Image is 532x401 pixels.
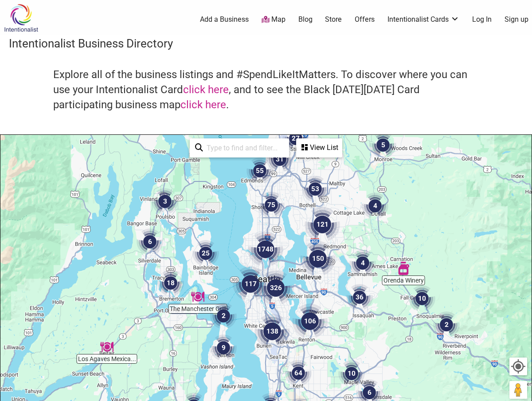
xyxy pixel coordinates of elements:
a: click here [183,83,229,96]
div: 326 [258,270,293,306]
div: 75 [258,192,285,218]
div: 9 [210,334,237,361]
div: 6 [137,228,163,255]
div: 10 [409,285,435,312]
button: Drag Pegman onto the map to open Street View [509,381,527,399]
button: Your Location [509,358,527,375]
div: 55 [246,157,273,184]
div: See a list of the visible businesses [296,138,342,157]
div: 138 [254,314,290,349]
div: Type to search and filter [190,138,289,157]
div: Orenda Winery [397,262,410,275]
input: Type to find and filter... [203,139,284,157]
div: 4 [349,250,376,276]
a: click here [180,98,226,111]
div: 1748 [248,232,283,267]
h4: Explore all of the business listings and #SpendLikeItMatters. To discover where you can use your ... [53,67,479,112]
div: 2 [433,311,460,338]
div: 36 [346,284,373,311]
div: 64 [285,360,312,386]
div: View List [297,139,341,156]
div: 150 [300,241,336,276]
div: 10 [338,360,365,387]
div: 3 [152,188,178,215]
a: Add a Business [200,15,249,24]
div: 4 [362,193,388,219]
a: Map [262,15,286,25]
div: 5 [370,132,396,158]
a: Offers [355,15,375,24]
div: 106 [292,303,328,339]
div: 25 [192,240,219,267]
div: Los Agaves Mexican Restaurant [100,340,113,354]
a: Sign up [505,15,528,24]
a: Log In [472,15,492,24]
div: 117 [233,266,268,302]
a: Intentionalist Cards [387,15,459,24]
div: 53 [302,176,329,202]
a: Blog [298,15,313,24]
a: Store [325,15,342,24]
div: 121 [305,207,340,242]
div: 18 [157,270,184,296]
div: The Manchester Grill [191,290,204,303]
div: 31 [266,146,293,173]
h3: Intentionalist Business Directory [9,35,523,51]
div: 2 [210,303,237,329]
